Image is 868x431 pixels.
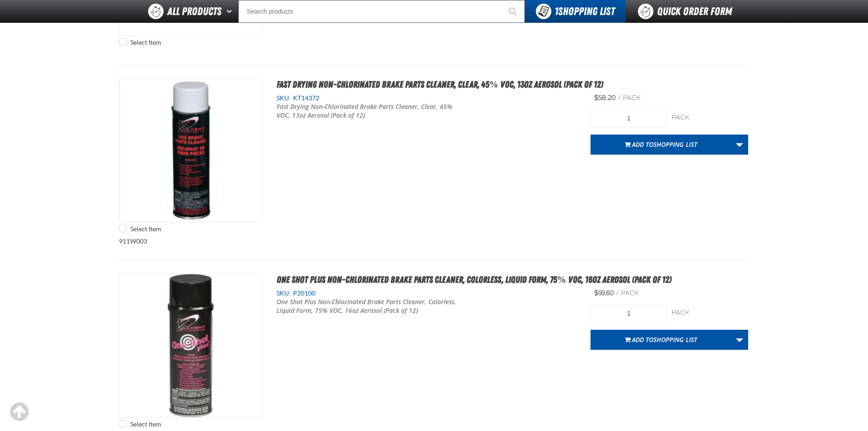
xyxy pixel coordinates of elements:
[616,289,619,297] span: /
[621,289,639,297] span: pack
[632,140,697,149] span: Add to
[291,290,315,297] span: P20100
[672,309,748,317] div: pack
[119,420,161,429] label: Select Item
[632,335,697,344] span: Add to
[277,94,577,103] div: SKU:
[653,335,697,344] span: Shopping List
[277,289,577,298] div: SKU:
[672,114,748,122] div: pack
[731,135,748,155] a: More Actions
[119,225,161,234] label: Select Item
[277,103,457,120] p: Fast Drying Non-Chlorinated Brake Parts Cleaner, Clear, 45% VOC, 13oz Aerosol (Pack of 12)
[277,79,603,90] a: Fast Drying Non-Chlorinated Brake Parts Cleaner, Clear, 45% VOC, 13oz Aerosol (Pack of 12)
[591,135,731,155] button: Add toShopping List
[119,274,262,417] : View Details of the One Shot Plus Non-Chlorinated Brake Parts Cleaner, Colorless, Liquid Form, 75...
[119,420,127,427] input: Select Item
[623,94,641,102] span: pack
[591,109,667,127] input: Product Quantity
[555,5,558,18] strong: 1
[617,94,621,102] span: /
[119,79,262,222] img: Fast Drying Non-Chlorinated Brake Parts Cleaner, Clear, 45% VOC, 13oz Aerosol (Pack of 12)
[119,38,161,47] label: Select Item
[277,274,672,285] a: One Shot Plus Non-Chlorinated Brake Parts Cleaner, Colorless, Liquid Form, 75% VOC, 16oz Aerosol ...
[119,38,127,46] input: Select Item
[119,65,750,260] div: 911W003
[653,140,697,149] span: Shopping List
[9,402,29,422] div: Scroll to the top
[555,5,615,18] span: Shopping List
[119,225,127,232] input: Select Item
[594,94,616,102] span: $58.20
[119,274,262,417] img: One Shot Plus Non-Chlorinated Brake Parts Cleaner, Colorless, Liquid Form, 75% VOC, 16oz Aerosol ...
[167,3,221,20] span: All Products
[731,330,748,350] a: More Actions
[119,79,262,222] : View Details of the Fast Drying Non-Chlorinated Brake Parts Cleaner, Clear, 45% VOC, 13oz Aerosol...
[591,304,667,322] input: Product Quantity
[594,289,614,297] span: $93.60
[277,298,457,315] p: One Shot Plus Non-Chlorinated Brake Parts Cleaner, Colorless, Liquid Form, 75% VOC, 16oz Aerosol ...
[291,94,319,102] span: KT14372
[591,330,731,350] button: Add toShopping List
